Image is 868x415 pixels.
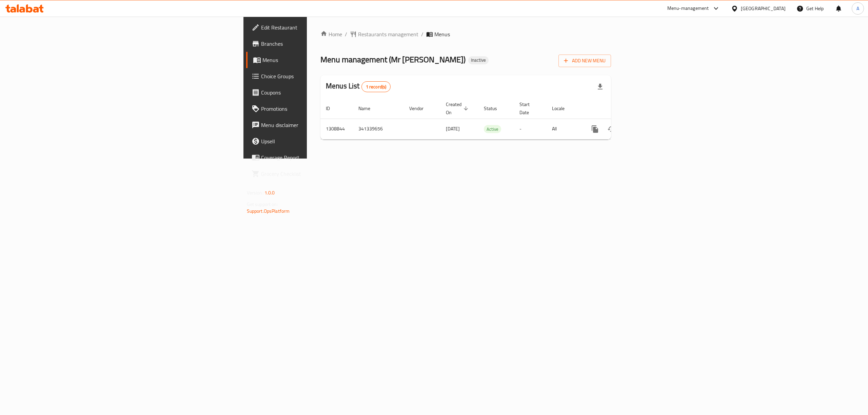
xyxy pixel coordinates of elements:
a: Coverage Report [246,149,389,166]
td: All [547,119,581,139]
a: Menus [246,52,389,68]
span: Grocery Checklist [261,170,383,178]
span: ID [326,104,339,112]
h2: Menus List [326,81,391,92]
button: more [587,121,603,137]
button: Change Status [603,121,619,137]
span: [DATE] [446,124,460,133]
span: Vendor [409,104,432,112]
button: Add New Menu [558,55,611,67]
a: Support.OpsPlatform [247,207,290,215]
div: [GEOGRAPHIC_DATA] [741,5,786,12]
nav: breadcrumb [320,30,611,38]
td: - [514,119,547,139]
div: Total records count [361,81,391,92]
span: Branches [261,40,383,48]
span: Menus [262,56,383,64]
li: / [421,30,423,38]
span: Version: [247,188,263,197]
a: Branches [246,36,389,52]
div: Export file [592,79,608,95]
th: Actions [581,98,657,119]
a: Edit Restaurant [246,19,389,36]
span: Menus [434,30,450,38]
table: enhanced table [320,98,657,140]
a: Coupons [246,84,389,101]
span: Edit Restaurant [261,23,383,32]
span: Start Date [519,100,538,117]
div: Inactive [468,56,489,64]
span: Name [358,104,379,112]
div: Menu-management [667,4,709,13]
span: A [856,5,859,12]
span: 1 record(s) [362,84,391,90]
span: Inactive [468,57,489,63]
span: Promotions [261,105,383,113]
span: Choice Groups [261,72,383,80]
span: Active [484,125,501,133]
a: Upsell [246,133,389,149]
span: Created On [446,100,470,117]
a: Choice Groups [246,68,389,84]
span: Menu disclaimer [261,121,383,129]
span: Coverage Report [261,153,383,162]
span: Menu management ( Mr [PERSON_NAME] ) [320,52,466,67]
span: Upsell [261,137,383,145]
a: Menu disclaimer [246,117,389,133]
span: Get support on: [247,200,278,209]
span: Status [484,104,506,112]
span: Add New Menu [564,57,606,65]
a: Promotions [246,101,389,117]
span: Coupons [261,88,383,97]
span: Locale [552,104,573,112]
a: Grocery Checklist [246,166,389,182]
span: 1.0.0 [264,188,275,197]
